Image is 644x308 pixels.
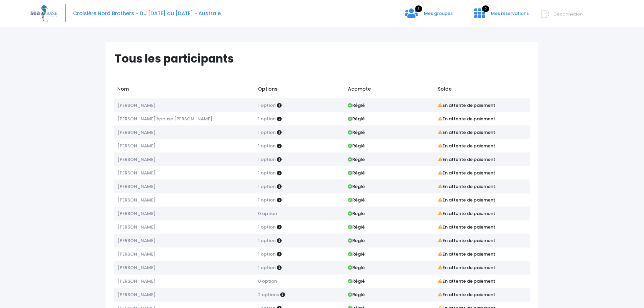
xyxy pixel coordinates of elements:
span: [PERSON_NAME] épouse [PERSON_NAME] [117,116,212,122]
a: 1 Mes groupes [399,13,458,19]
strong: En attente de paiement [438,251,495,257]
span: Mes groupes [424,10,453,17]
span: 1 option [258,170,276,176]
span: [PERSON_NAME] [117,129,156,136]
strong: En attente de paiement [438,183,495,190]
strong: En attente de paiement [438,237,495,244]
strong: Réglé [348,156,365,163]
span: 2 options [258,291,279,298]
span: [PERSON_NAME] [117,210,156,217]
strong: En attente de paiement [438,291,495,298]
strong: En attente de paiement [438,156,495,163]
strong: Réglé [348,278,365,284]
span: 1 option [258,197,276,203]
strong: En attente de paiement [438,102,495,109]
span: Mes réservations [491,10,529,17]
span: 1 option [258,237,276,244]
strong: Réglé [348,170,365,176]
span: [PERSON_NAME] [117,102,156,109]
span: 1 [415,5,422,12]
span: [PERSON_NAME] [117,156,156,163]
span: [PERSON_NAME] [117,170,156,176]
strong: Réglé [348,291,365,298]
span: 1 option [258,143,276,149]
span: 1 option [258,129,276,136]
span: 1 option [258,183,276,190]
td: Nom [114,82,255,98]
strong: En attente de paiement [438,278,495,284]
span: [PERSON_NAME] [117,237,156,244]
span: 1 option [258,102,276,109]
td: Acompte [344,82,434,98]
strong: En attente de paiement [438,264,495,271]
strong: Réglé [348,224,365,230]
strong: Réglé [348,129,365,136]
strong: Réglé [348,183,365,190]
a: 2 Mes réservations [469,13,533,19]
span: 2 [482,5,489,12]
span: 0 option [258,210,277,217]
strong: En attente de paiement [438,197,495,203]
strong: Réglé [348,251,365,257]
span: 1 option [258,264,276,271]
span: [PERSON_NAME] [117,143,156,149]
strong: En attente de paiement [438,170,495,176]
strong: En attente de paiement [438,116,495,122]
span: 1 option [258,224,276,230]
span: 1 option [258,116,276,122]
span: [PERSON_NAME] [117,224,156,230]
strong: Réglé [348,197,365,203]
span: [PERSON_NAME] [117,197,156,203]
span: [PERSON_NAME] [117,251,156,257]
span: [PERSON_NAME] [117,264,156,271]
strong: En attente de paiement [438,143,495,149]
span: 1 option [258,156,276,163]
span: [PERSON_NAME] [117,278,156,284]
span: Déconnexion [553,11,583,17]
td: Options [255,82,344,98]
strong: Réglé [348,116,365,122]
td: Solde [434,82,530,98]
span: Croisière Nord Brothers - Du [DATE] au [DATE] - Australe [73,10,221,17]
strong: En attente de paiement [438,129,495,136]
span: [PERSON_NAME] [117,291,156,298]
strong: En attente de paiement [438,224,495,230]
strong: En attente de paiement [438,210,495,217]
span: 1 option [258,251,276,257]
strong: Réglé [348,237,365,244]
strong: Réglé [348,210,365,217]
span: [PERSON_NAME] [117,183,156,190]
strong: Réglé [348,102,365,109]
span: 0 option [258,278,277,284]
strong: Réglé [348,264,365,271]
strong: Réglé [348,143,365,149]
h1: Tous les participants [115,52,535,65]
